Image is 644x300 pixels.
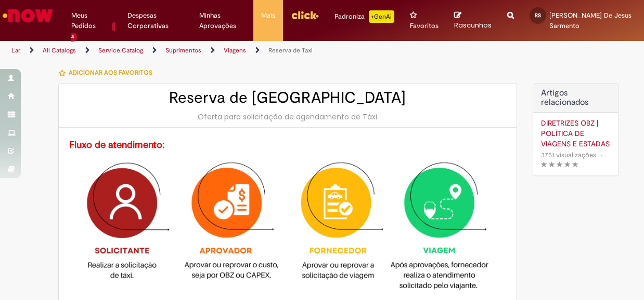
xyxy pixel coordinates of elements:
font: Oferta para solicitação de agendamento de Táxi [198,112,377,122]
a: Service Catalog [98,46,143,54]
a: Rascunhos [454,11,492,30]
font: +GenAi [371,12,392,21]
ul: Trilhas de navegação de página [8,41,421,60]
a: Viagens [224,46,246,54]
font: 4 [71,34,74,40]
button: Adicionar aos favoritos [58,62,158,84]
font: Reserva de [GEOGRAPHIC_DATA] [169,88,406,108]
font: Fluxo de atendimento: [69,139,165,151]
font: DIRETRIZES OBZ | POLÍTICA DE VIAGENS E ESTADAS [541,118,610,148]
font: Rascunhos [454,20,492,30]
font: Mais [261,11,275,20]
font: 3751 visualizações [541,151,596,159]
font: Padroniza [334,12,365,21]
a: Lar [11,46,20,54]
a: All Catalogs [43,46,76,54]
font: RS [535,12,541,19]
font: Minhas Aprovações [199,11,236,30]
a: DIRETRIZES OBZ | POLÍTICA DE VIAGENS E ESTADAS [541,118,610,149]
img: click_logo_yellow_360x200.png [291,7,319,23]
font: • [601,151,602,159]
font: Artigos relacionados [541,88,588,107]
font: [PERSON_NAME] De Jesus Sarmento [549,11,632,30]
font: Favoritos [410,21,439,30]
a: Reserva de Taxi [268,46,313,54]
a: Suprimentos [165,46,201,54]
font: Adicionar aos favoritos [69,69,152,77]
font: Despesas Corporativas [127,11,169,30]
font: Meus Pedidos [71,11,96,30]
img: Serviço agora [1,5,55,26]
